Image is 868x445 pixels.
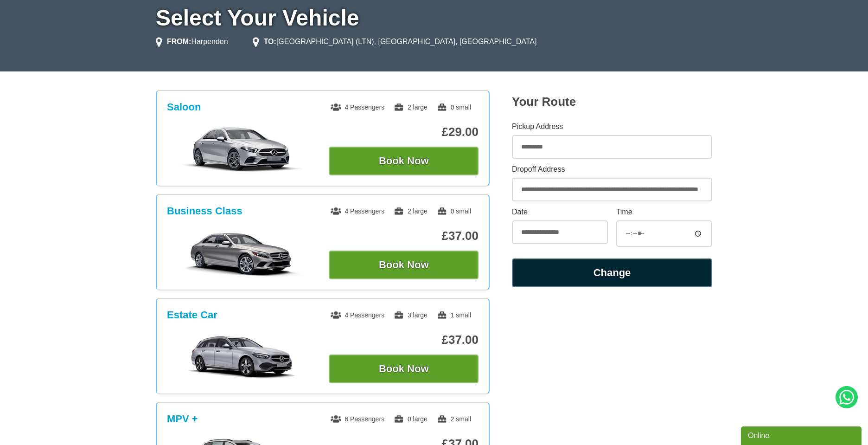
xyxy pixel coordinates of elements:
img: Business Class [172,230,312,277]
span: 2 large [394,207,428,215]
p: £29.00 [329,125,479,139]
h3: Saloon [167,101,201,113]
button: Change [512,258,712,287]
span: 0 large [394,415,428,423]
label: Date [512,208,608,216]
h3: Business Class [167,205,243,217]
label: Dropoff Address [512,166,712,173]
h3: MPV + [167,413,198,425]
p: £37.00 [329,333,479,347]
span: 0 small [437,103,471,111]
strong: TO: [264,38,276,45]
img: Estate Car [172,334,312,381]
h3: Estate Car [167,309,217,321]
span: 2 small [437,415,471,423]
label: Pickup Address [512,123,712,130]
span: 4 Passengers [331,207,384,215]
span: 1 small [437,311,471,319]
button: Book Now [329,251,479,279]
p: £37.00 [329,229,479,243]
button: Book Now [329,355,479,383]
strong: FROM: [167,38,191,45]
label: Time [616,208,712,216]
img: Saloon [172,126,312,173]
li: [GEOGRAPHIC_DATA] (LTN), [GEOGRAPHIC_DATA], [GEOGRAPHIC_DATA] [253,36,537,47]
span: 4 Passengers [331,103,384,111]
button: Book Now [329,147,479,175]
iframe: chat widget [741,425,863,445]
span: 2 large [394,103,428,111]
span: 4 Passengers [331,311,384,319]
span: 6 Passengers [331,415,384,423]
span: 3 large [394,311,428,319]
h2: Your Route [512,95,712,109]
h1: Select Your Vehicle [156,7,712,29]
li: Harpenden [156,36,228,47]
span: 0 small [437,207,471,215]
